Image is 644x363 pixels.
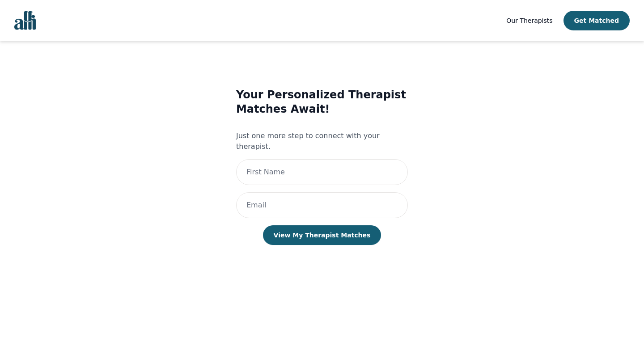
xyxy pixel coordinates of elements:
[506,17,552,24] span: Our Therapists
[236,131,408,152] p: Just one more step to connect with your therapist.
[236,159,408,185] input: First Name
[14,11,36,30] img: alli logo
[236,192,408,218] input: Email
[563,11,630,30] button: Get Matched
[263,225,381,245] button: View My Therapist Matches
[236,88,408,116] h3: Your Personalized Therapist Matches Await!
[506,15,552,26] a: Our Therapists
